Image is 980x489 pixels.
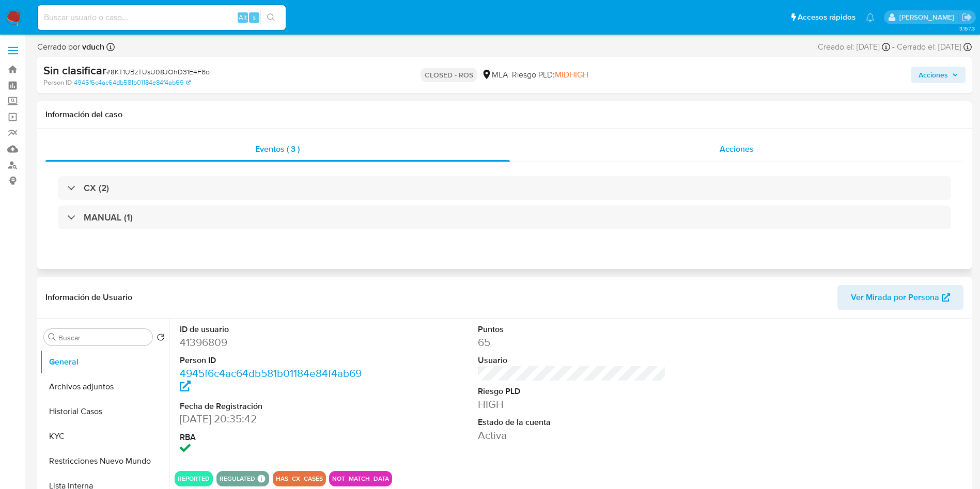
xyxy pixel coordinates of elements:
input: Buscar usuario o caso... [38,11,286,24]
span: Alt [239,12,247,22]
h1: Información del caso [45,109,963,120]
b: Person ID [43,78,72,87]
dt: Fecha de Registración [180,401,368,412]
p: agostina.faruolo@mercadolibre.com [899,12,958,22]
dd: 41396809 [180,335,368,350]
dt: Estado de la cuenta [478,417,666,428]
div: Cerrado el: [DATE] [897,41,972,53]
h3: CX (2) [84,182,109,194]
span: Riesgo PLD: [512,69,588,81]
dt: Person ID [180,355,368,366]
button: Restricciones Nuevo Mundo [40,449,169,474]
a: Notificaciones [866,13,875,22]
span: Cerrado por [37,41,104,53]
span: MIDHIGH [555,69,588,81]
button: search-icon [260,10,282,25]
button: Acciones [911,67,966,83]
dt: RBA [180,432,368,443]
span: Acciones [919,67,948,83]
div: Creado el: [DATE] [818,41,890,53]
div: MLA [481,69,508,81]
dd: [DATE] 20:35:42 [180,412,368,426]
dd: Activa [478,428,666,443]
input: Buscar [58,333,148,342]
button: Historial Casos [40,399,169,424]
a: 4945f6c4ac64db581b01184e84f4ab69 [180,366,362,395]
b: vduch [80,41,104,53]
a: Salir [961,12,972,23]
b: Sin clasificar [43,62,106,78]
a: 4945f6c4ac64db581b01184e84f4ab69 [74,78,191,87]
span: # 8KT1UBzTUsU08JOhD31E4F6o [106,67,210,77]
dt: ID de usuario [180,324,368,335]
dd: 65 [478,335,666,350]
dt: Usuario [478,355,666,366]
button: Buscar [48,333,56,341]
span: s [253,12,256,22]
span: Ver Mirada por Persona [851,285,939,310]
span: - [892,41,895,53]
div: CX (2) [58,176,951,200]
dt: Puntos [478,324,666,335]
button: Archivos adjuntos [40,374,169,399]
button: General [40,350,169,374]
button: KYC [40,424,169,449]
button: Ver Mirada por Persona [837,285,963,310]
span: Accesos rápidos [798,12,855,23]
span: Acciones [720,143,754,155]
h3: MANUAL (1) [84,212,133,223]
button: Volver al orden por defecto [157,333,165,344]
h1: Información de Usuario [45,292,132,303]
dt: Riesgo PLD [478,386,666,397]
p: CLOSED - ROS [421,68,477,82]
dd: HIGH [478,397,666,412]
span: Eventos ( 3 ) [255,143,300,155]
div: MANUAL (1) [58,206,951,229]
